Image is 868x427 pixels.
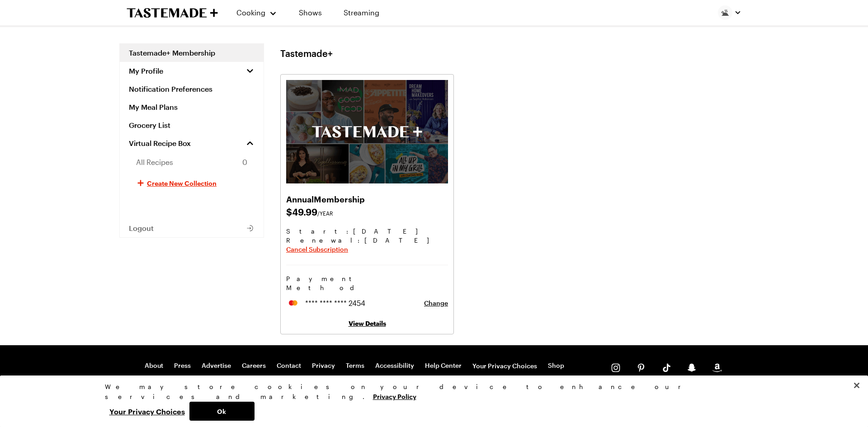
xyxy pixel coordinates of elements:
button: Create New Collection [120,172,264,194]
h2: Annual Membership [286,192,448,205]
a: Shop [548,361,564,371]
nav: Footer [145,361,564,371]
button: Cooking [236,2,277,23]
a: More information about your privacy, opens in a new tab [373,392,416,400]
img: mastercard logo [286,299,300,307]
h1: Tastemade+ [280,48,333,59]
span: All Recipes [136,157,173,168]
a: About [145,361,163,371]
img: Profile picture [718,5,732,20]
a: Accessibility [375,361,414,371]
div: We may store cookies on your device to enhance our services and marketing. [105,382,756,402]
button: Ok [189,402,255,421]
span: $ 49.99 [286,205,448,218]
a: Grocery List [120,116,264,134]
button: Logout [120,219,264,237]
button: Change [424,299,448,308]
span: 0 [242,157,247,168]
a: Advertise [202,361,231,371]
div: Privacy [105,382,756,421]
a: My Meal Plans [120,98,264,116]
a: Contact [277,361,301,371]
a: Tastemade+ Membership [120,44,264,62]
a: Notification Preferences [120,80,264,98]
span: Renewal : [DATE] [286,236,448,245]
button: Profile picture [718,5,741,20]
span: Start: [DATE] [286,227,448,236]
a: All Recipes0 [120,152,264,172]
button: Your Privacy Choices [472,361,537,371]
a: View Details [349,319,386,327]
span: /YEAR [317,210,333,216]
span: Logout [129,224,154,233]
a: Careers [242,361,266,371]
button: Cancel Subscription [286,245,348,254]
button: Your Privacy Choices [105,402,189,421]
span: Create New Collection [147,178,217,188]
button: My Profile [120,62,264,80]
button: Close [847,375,867,395]
a: Terms [346,361,364,371]
span: Cooking [236,8,265,17]
a: To Tastemade Home Page [127,8,218,18]
a: Help Center [425,361,462,371]
a: Press [174,361,191,371]
h3: Payment Method [286,274,448,292]
span: My Profile [129,66,163,75]
a: Virtual Recipe Box [120,134,264,152]
span: Virtual Recipe Box [129,139,191,148]
a: Privacy [312,361,335,371]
